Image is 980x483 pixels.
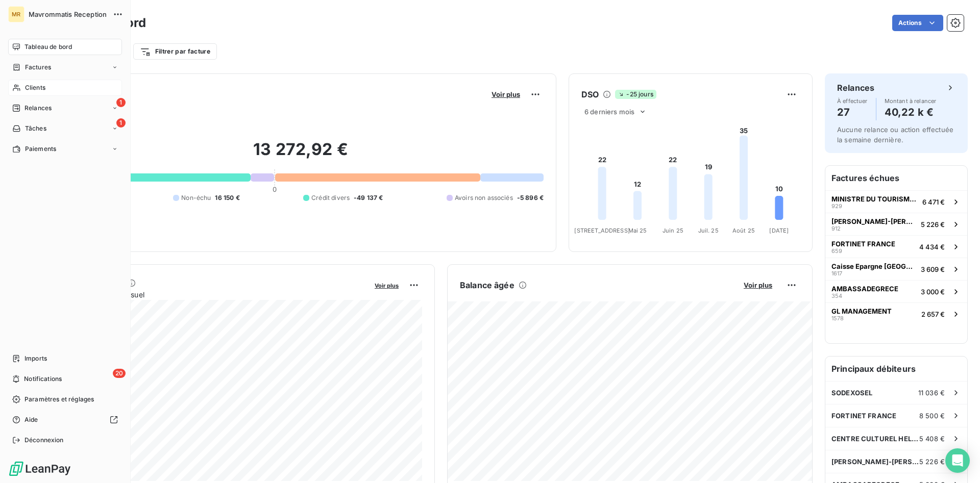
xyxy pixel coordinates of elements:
span: Paiements [25,144,56,154]
span: 5 226 € [919,457,945,466]
span: Factures [25,63,51,72]
h6: DSO [581,88,599,100]
span: Imports [24,354,47,363]
span: Tâches [25,124,46,133]
span: Montant à relancer [885,98,937,104]
span: FORTINET FRANCE [831,412,896,420]
button: FORTINET FRANCE6594 434 € [825,235,967,258]
span: 5 408 € [919,435,945,443]
span: Caisse Epargne [GEOGRAPHIC_DATA] [831,262,917,270]
button: GL MANAGEMENT15782 657 € [825,302,967,325]
span: [PERSON_NAME]-[PERSON_NAME] [831,457,919,466]
tspan: [STREET_ADDRESS] [574,227,629,234]
span: 11 036 € [918,389,945,397]
button: Voir plus [372,281,402,290]
span: Déconnexion [24,436,64,445]
h4: 40,22 k € [885,104,937,120]
span: Voir plus [492,90,520,98]
span: Voir plus [375,282,399,289]
span: 0 [273,185,277,193]
tspan: Juin 25 [663,227,683,234]
span: 6 471 € [922,198,945,206]
img: Logo LeanPay [8,461,71,477]
span: 354 [831,293,842,299]
span: Non-échu [181,193,211,202]
span: Mavrommatis Reception [29,10,107,18]
div: MR [8,6,24,22]
h6: Principaux débiteurs [825,357,967,381]
span: MINISTRE DU TOURISME DE [GEOGRAPHIC_DATA] [831,195,918,203]
span: Aucune relance ou action effectuée la semaine dernière. [837,125,953,144]
span: SODEXOSEL [831,389,872,397]
button: Voir plus [488,90,523,99]
button: [PERSON_NAME]-[PERSON_NAME]9125 226 € [825,213,967,235]
span: Voir plus [744,281,772,289]
tspan: [DATE] [769,227,789,234]
button: MINISTRE DU TOURISME DE [GEOGRAPHIC_DATA]9296 471 € [825,190,967,213]
a: Aide [8,412,122,428]
span: Chiffre d'affaires mensuel [58,289,367,300]
span: FORTINET FRANCE [831,240,895,248]
span: 2 657 € [921,310,945,318]
span: À effectuer [837,98,868,104]
span: 1578 [831,315,844,321]
span: 6 derniers mois [584,108,634,116]
span: Notifications [24,374,62,384]
span: 1 [116,118,126,128]
button: Caisse Epargne [GEOGRAPHIC_DATA]16173 609 € [825,258,967,280]
span: 659 [831,248,842,254]
span: 3 000 € [921,288,945,296]
span: 20 [113,369,126,378]
span: 4 434 € [919,243,945,251]
h2: 13 272,92 € [58,139,544,170]
span: AMBASSADEGRECE [831,285,898,293]
span: Crédit divers [311,193,350,202]
span: [PERSON_NAME]-[PERSON_NAME] [831,217,917,225]
span: 5 226 € [921,220,945,228]
span: -49 137 € [354,193,383,202]
h4: 27 [837,104,868,120]
span: Avoirs non associés [455,193,513,202]
span: 912 [831,225,841,232]
span: 1 [116,98,126,107]
tspan: Juil. 25 [698,227,719,234]
span: 3 609 € [921,265,945,273]
span: Paramètres et réglages [24,395,94,404]
button: Filtrer par facture [133,43,217,60]
span: 929 [831,203,842,209]
span: 8 500 € [919,412,945,420]
span: Relances [24,104,52,113]
span: Clients [25,83,45,92]
div: Open Intercom Messenger [945,448,970,473]
span: 16 150 € [215,193,239,202]
button: AMBASSADEGRECE3543 000 € [825,280,967,302]
button: Actions [892,15,943,31]
span: 1617 [831,270,842,276]
button: Voir plus [741,281,775,290]
span: CENTRE CULTUREL HELLENIQUE [831,435,919,443]
span: GL MANAGEMENT [831,307,892,315]
h6: Factures échues [825,166,967,190]
h6: Relances [837,82,874,94]
tspan: Août 25 [732,227,755,234]
span: -5 896 € [517,193,544,202]
span: Tableau de bord [24,42,72,52]
h6: Balance âgée [460,279,514,291]
span: Aide [24,415,38,424]
tspan: Mai 25 [628,227,647,234]
span: -25 jours [615,90,656,99]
